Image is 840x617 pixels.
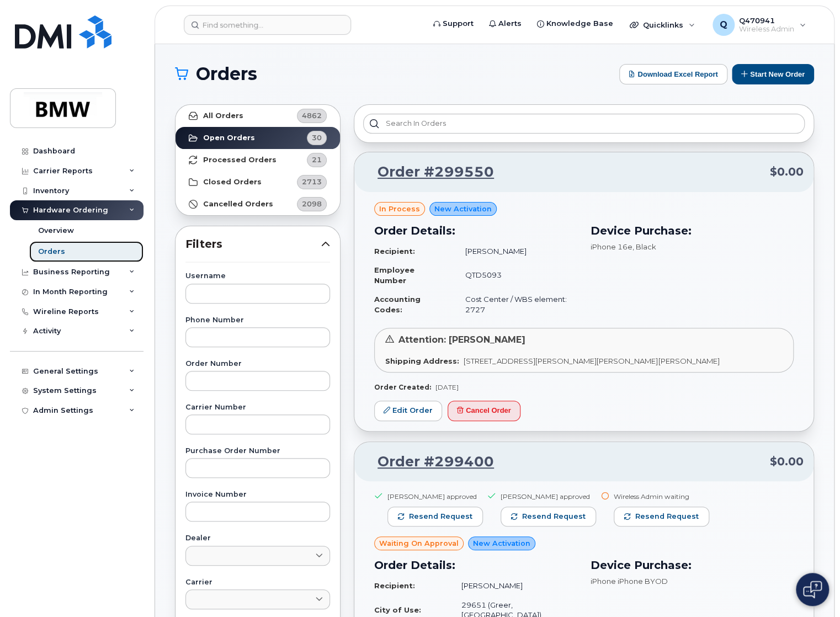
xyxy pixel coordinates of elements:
[591,222,794,239] h3: Device Purchase:
[374,222,577,239] h3: Order Details:
[312,155,322,165] span: 21
[176,193,340,215] a: Cancelled Orders2098
[374,247,415,256] strong: Recipient:
[176,127,340,149] a: Open Orders30
[803,581,822,598] img: Open chat
[387,507,483,526] button: Resend request
[455,242,577,261] td: [PERSON_NAME]
[455,260,577,290] td: QTD5093
[203,134,255,142] strong: Open Orders
[455,290,577,319] td: Cost Center / WBS element: 2727
[522,512,586,522] span: Resend request
[448,401,520,421] button: Cancel Order
[203,111,243,120] strong: All Orders
[374,383,431,391] strong: Order Created:
[185,448,330,455] label: Purchase Order Number
[176,171,340,193] a: Closed Orders2713
[364,162,494,182] a: Order #299550
[732,64,814,84] button: Start New Order
[501,492,596,501] div: [PERSON_NAME] approved
[385,357,459,365] strong: Shipping Address:
[374,265,414,285] strong: Employee Number
[176,105,340,127] a: All Orders4862
[203,156,277,164] strong: Processed Orders
[302,110,322,121] span: 4862
[435,383,459,391] span: [DATE]
[501,507,596,526] button: Resend request
[185,535,330,542] label: Dealer
[464,357,719,365] span: [STREET_ADDRESS][PERSON_NAME][PERSON_NAME][PERSON_NAME]
[434,204,492,214] span: New Activation
[196,66,257,82] span: Orders
[591,557,794,573] h3: Device Purchase:
[185,579,330,586] label: Carrier
[379,538,459,549] span: Waiting On Approval
[619,64,727,84] button: Download Excel Report
[409,512,472,522] span: Resend request
[363,114,805,134] input: Search in orders
[591,242,632,251] span: iPhone 16e
[374,581,415,590] strong: Recipient:
[185,360,330,368] label: Order Number
[176,149,340,171] a: Processed Orders21
[312,132,322,143] span: 30
[374,401,442,421] a: Edit Order
[203,178,262,187] strong: Closed Orders
[379,204,420,214] span: in process
[614,507,709,526] button: Resend request
[185,491,330,498] label: Invoice Number
[387,492,483,501] div: [PERSON_NAME] approved
[185,236,321,252] span: Filters
[591,577,668,586] span: iPhone iPhone BYOD
[632,242,656,251] span: , Black
[302,199,322,209] span: 2098
[451,576,577,595] td: [PERSON_NAME]
[398,334,525,345] span: Attention: [PERSON_NAME]
[635,512,699,522] span: Resend request
[364,452,494,472] a: Order #299400
[185,317,330,324] label: Phone Number
[614,492,709,501] div: Wireless Admin waiting
[203,200,273,209] strong: Cancelled Orders
[374,557,577,573] h3: Order Details:
[770,454,804,470] span: $0.00
[473,538,530,549] span: New Activation
[185,273,330,280] label: Username
[770,164,804,180] span: $0.00
[302,177,322,187] span: 2713
[185,404,330,411] label: Carrier Number
[374,605,421,614] strong: City of Use:
[374,295,421,314] strong: Accounting Codes:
